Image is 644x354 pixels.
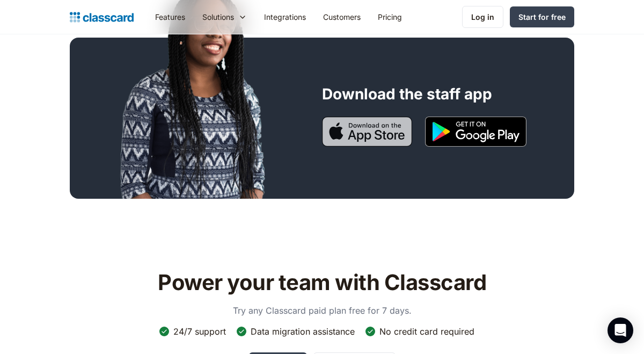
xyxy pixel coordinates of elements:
div: No credit card required [379,326,474,337]
div: Solutions [194,5,255,29]
a: Pricing [369,5,411,29]
p: Try any Classcard paid plan free for 7 days. [215,304,429,317]
div: Start for free [518,11,566,23]
h3: Download the staff app [322,85,492,104]
a: Start for free [510,6,574,27]
a: Logo [70,10,134,25]
a: Customers [314,5,369,29]
div: Solutions [202,11,234,23]
div: 24/7 support [173,326,226,337]
div: Data migration assistance [251,326,355,337]
div: Log in [471,11,494,23]
a: Log in [462,6,503,28]
h2: Power your team with Classcard [152,270,493,295]
div: Open Intercom Messenger [608,317,633,343]
a: Integrations [255,5,314,29]
a: Features [147,5,194,29]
